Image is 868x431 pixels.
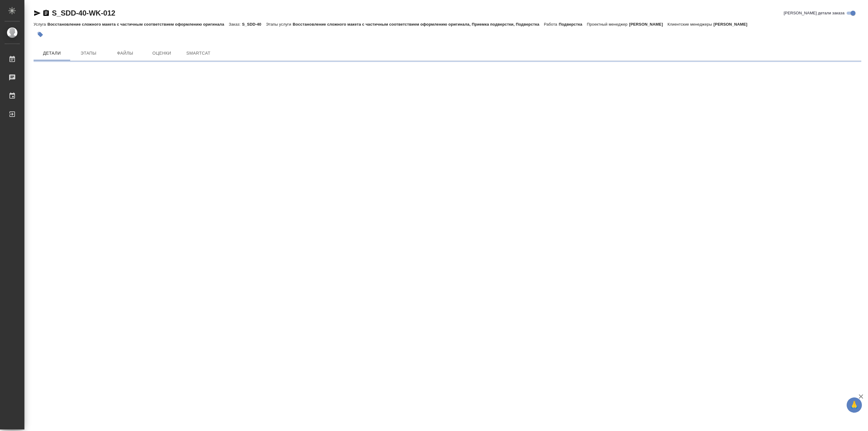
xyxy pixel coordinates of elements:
p: S_SDD-40 [242,22,266,27]
span: SmartCat [184,49,213,57]
p: Подверстка [559,22,587,27]
span: 🙏 [849,399,859,411]
p: Работа [544,22,559,27]
button: Скопировать ссылку для ЯМессенджера [34,9,41,17]
span: [PERSON_NAME] детали заказа [784,10,844,16]
span: Оценки [147,49,176,57]
p: Проектный менеджер [587,22,629,27]
p: [PERSON_NAME] [629,22,667,27]
button: Скопировать ссылку [42,9,50,17]
button: 🙏 [847,397,862,413]
span: Файлы [110,49,140,57]
span: Этапы [74,49,103,57]
button: Добавить тэг [34,28,47,41]
p: Клиентские менеджеры [667,22,714,27]
p: Восстановление сложного макета с частичным соответствием оформлению оригинала [47,22,229,27]
span: Детали [37,49,67,57]
p: [PERSON_NAME] [714,22,752,27]
p: Этапы услуги [266,22,293,27]
p: Услуга [34,22,47,27]
a: S_SDD-40-WK-012 [52,9,115,17]
p: Восстановление сложного макета с частичным соответствием оформлению оригинала, Приемка подверстки... [293,22,544,27]
p: Заказ: [229,22,242,27]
